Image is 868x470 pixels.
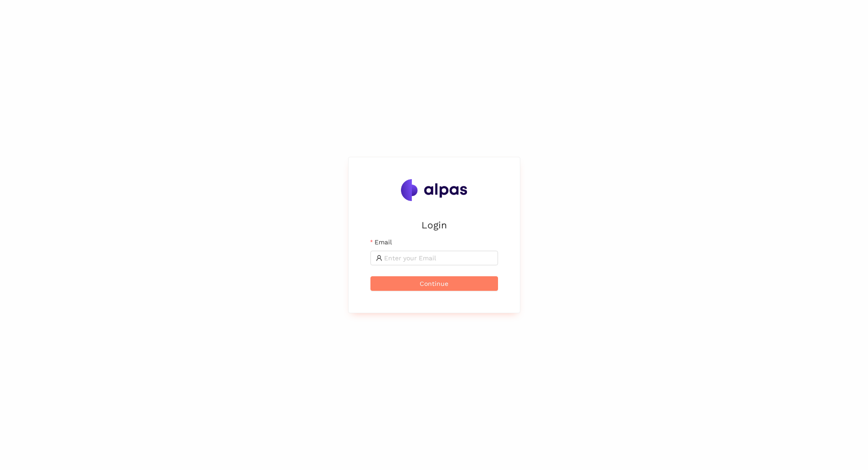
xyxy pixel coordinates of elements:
[370,217,498,232] h2: Login
[401,179,467,201] img: Alpas.ai Logo
[370,276,498,291] button: Continue
[370,237,392,247] label: Email
[376,255,382,261] span: user
[420,279,448,289] span: Continue
[384,253,493,263] input: Email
